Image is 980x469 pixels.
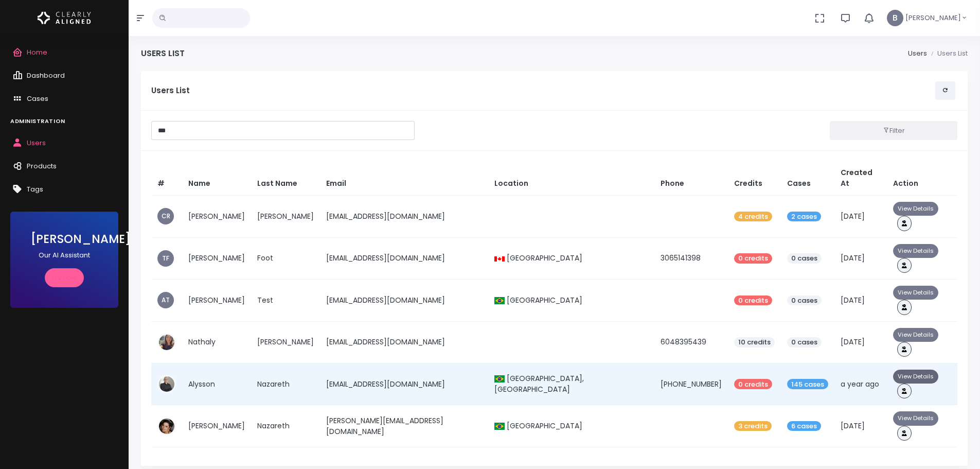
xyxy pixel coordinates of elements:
[488,363,654,405] td: [GEOGRAPHIC_DATA], [GEOGRAPHIC_DATA]
[320,321,488,363] td: [EMAIL_ADDRESS][DOMAIN_NAME]
[787,421,821,431] span: 6 cases
[893,202,938,216] button: View Details
[27,138,46,148] span: Users
[251,321,320,363] td: [PERSON_NAME]
[734,212,772,222] span: 4 credits
[787,212,821,222] span: 2 cases
[157,250,174,267] span: TF
[157,333,176,352] img: Header Avatar
[157,208,174,224] span: CR
[893,328,938,342] button: View Details
[157,417,176,436] img: Header Avatar
[182,161,251,196] th: Name
[320,161,488,196] th: Email
[834,237,887,279] td: [DATE]
[787,337,822,348] span: 0 cases
[893,370,938,384] button: View Details
[734,253,772,264] span: 0 credits
[27,94,48,103] span: Cases
[834,161,887,196] th: Created At
[157,292,174,308] span: AT
[320,405,488,447] td: [PERSON_NAME][EMAIL_ADDRESS][DOMAIN_NAME]
[927,48,968,59] li: Users List
[31,250,98,260] p: Our AI Assistant
[887,10,903,26] span: B
[787,296,822,306] span: 0 cases
[488,237,654,279] td: [GEOGRAPHIC_DATA]
[834,405,887,447] td: [DATE]
[654,237,728,279] td: 3065141398
[908,48,927,58] a: Users
[734,337,775,348] span: 10 credits
[182,405,251,447] td: [PERSON_NAME]
[834,196,887,237] td: [DATE]
[141,48,185,58] h4: Users List
[182,196,251,237] td: [PERSON_NAME]
[654,363,728,405] td: [PHONE_NUMBER]
[834,280,887,321] td: [DATE]
[488,405,654,447] td: [GEOGRAPHIC_DATA]
[151,86,935,95] h5: Users List
[320,196,488,237] td: [EMAIL_ADDRESS][DOMAIN_NAME]
[488,161,654,196] th: Location
[494,375,505,383] img: br.svg
[27,161,57,171] span: Products
[734,379,772,389] span: 0 credits
[251,161,320,196] th: Last Name
[905,13,961,23] span: [PERSON_NAME]
[320,363,488,405] td: [EMAIL_ADDRESS][DOMAIN_NAME]
[494,423,505,430] img: br.svg
[893,286,938,300] button: View Details
[251,237,320,279] td: Foot
[787,253,822,264] span: 0 cases
[38,7,91,29] img: Logo Horizontal
[781,161,834,196] th: Cases
[151,161,182,196] th: #
[251,280,320,321] td: Test
[320,237,488,279] td: [EMAIL_ADDRESS][DOMAIN_NAME]
[654,321,728,363] td: 6048395439
[182,363,251,405] td: Alysson
[320,280,488,321] td: [EMAIL_ADDRESS][DOMAIN_NAME]
[893,244,938,258] button: View Details
[494,297,505,304] img: br.svg
[182,321,251,363] td: Nathaly
[494,256,505,262] img: ca.svg
[887,161,957,196] th: Action
[31,232,98,246] h3: [PERSON_NAME]
[27,71,65,80] span: Dashboard
[27,184,43,194] span: Tags
[157,375,176,393] img: Header Avatar
[251,405,320,447] td: Nazareth
[251,363,320,405] td: Nazareth
[834,363,887,405] td: a year ago
[893,411,938,425] button: View Details
[182,237,251,279] td: [PERSON_NAME]
[182,280,251,321] td: [PERSON_NAME]
[45,268,84,287] a: Try now
[787,379,828,389] span: 145 cases
[251,196,320,237] td: [PERSON_NAME]
[654,161,728,196] th: Phone
[488,280,654,321] td: [GEOGRAPHIC_DATA]
[728,161,781,196] th: Credits
[734,421,772,431] span: 3 credits
[734,296,772,306] span: 0 credits
[830,121,957,140] button: Filter
[834,321,887,363] td: [DATE]
[27,47,47,57] span: Home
